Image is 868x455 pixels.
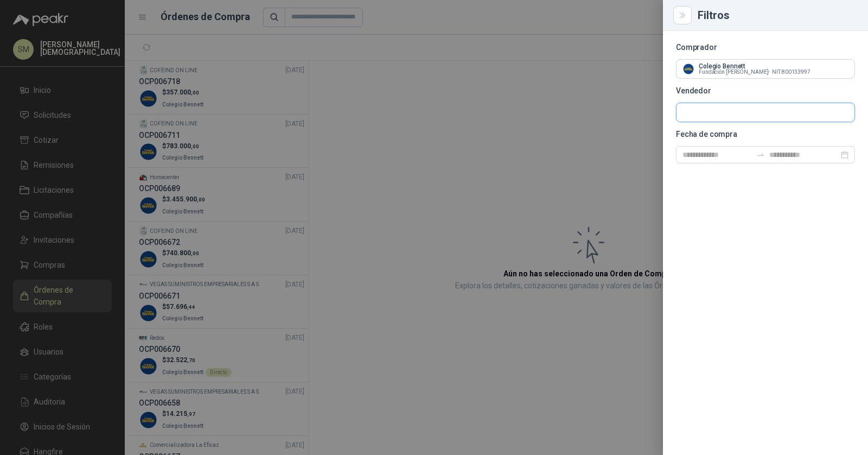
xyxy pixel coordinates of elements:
[676,9,689,22] button: Close
[676,87,855,94] p: Vendedor
[676,131,855,137] p: Fecha de compra
[698,10,855,21] div: Filtros
[756,150,765,159] span: swap-right
[756,150,765,159] span: to
[676,44,855,50] p: Comprador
